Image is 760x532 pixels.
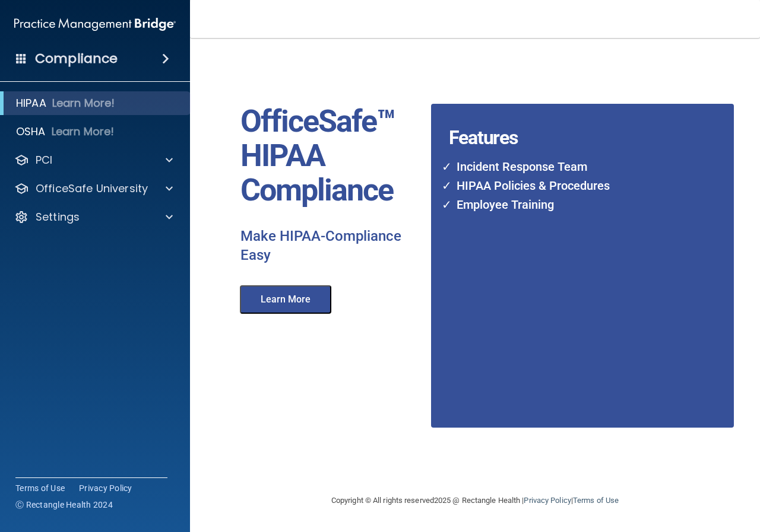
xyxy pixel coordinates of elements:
h4: Features [431,104,702,128]
p: Learn More! [52,125,115,139]
p: PCI [36,153,52,167]
a: Terms of Use [573,496,619,505]
p: HIPAA [16,96,46,110]
li: Incident Response Team [449,157,687,176]
a: Learn More [232,295,343,304]
img: PMB logo [14,12,176,36]
a: Settings [14,210,173,224]
iframe: Drift Widget Chat Controller [555,448,746,495]
p: OfficeSafe™ HIPAA Compliance [240,104,422,208]
a: Terms of Use [15,482,65,494]
a: Privacy Policy [79,482,132,494]
button: Learn More [240,285,331,314]
p: Learn More! [52,96,115,110]
a: OfficeSafe University [14,181,173,196]
span: Ⓒ Rectangle Health 2024 [15,499,113,511]
a: Privacy Policy [524,496,571,505]
p: Make HIPAA-Compliance Easy [240,227,422,265]
a: PCI [14,153,173,167]
li: HIPAA Policies & Procedures [449,176,687,195]
div: Copyright © All rights reserved 2025 @ Rectangle Health | | [258,482,692,520]
p: Settings [36,210,80,224]
li: Employee Training [449,195,687,214]
p: OfficeSafe University [36,181,148,196]
h4: Compliance [35,50,118,67]
p: OSHA [16,125,46,139]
